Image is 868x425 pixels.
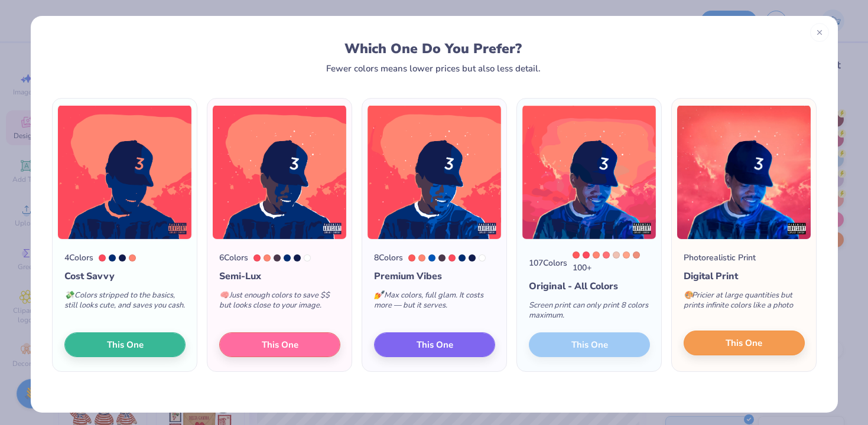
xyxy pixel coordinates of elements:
div: Just enough colors to save $$ but looks close to your image. [219,283,340,322]
div: 8 Colors [374,251,403,264]
button: This One [374,332,495,357]
div: White [479,254,486,261]
div: Premium Vibes [374,269,495,283]
img: 107 color option [522,104,656,240]
div: 489 C [613,251,620,259]
div: 4 Colors [64,251,93,264]
div: 288 C [459,254,466,261]
div: 170 C [418,254,425,261]
div: 486 C [633,251,640,259]
div: Colors stripped to the basics, still looks cute, and saves you cash. [64,283,186,322]
span: This One [416,338,453,352]
div: Original - All Colors [529,279,650,293]
div: 1785 C [583,251,590,259]
span: This One [261,338,298,352]
div: 288 C [284,254,291,261]
span: 🧠 [219,290,229,300]
div: 1785 C [99,254,106,261]
div: 178 C [573,251,580,259]
div: 1785 C [448,254,456,261]
div: Photorealistic Print [684,251,756,264]
div: 2766 C [294,254,301,261]
div: 2766 C [119,254,126,261]
div: Screen print can only print 8 colors maximum. [529,293,650,332]
div: Digital Print [684,269,805,283]
div: 805 C [603,251,610,259]
div: 288 C [109,254,116,261]
span: This One [106,338,143,352]
div: 6 Colors [219,251,248,264]
div: 2935 C [428,254,435,261]
button: This One [64,332,186,357]
div: 1785 C [253,254,261,261]
div: Semi-Lux [219,269,340,283]
span: 🎨 [684,290,693,300]
span: This One [726,336,762,350]
div: 107 Colors [529,257,567,269]
div: Fewer colors means lower prices but also less detail. [326,64,541,73]
div: Pricier at large quantities but prints infinite colors like a photo [684,283,805,322]
div: 178 C [408,254,415,261]
span: 💸 [64,290,74,300]
div: 1625 C [623,251,630,259]
div: 170 C [264,254,271,261]
div: 2766 C [469,254,476,261]
div: 100 + [573,251,650,274]
div: 170 C [129,254,136,261]
img: 6 color option [212,104,347,240]
div: White [304,254,311,261]
div: Cost Savvy [64,269,186,283]
button: This One [219,332,340,357]
button: This One [684,331,805,355]
img: Photorealistic preview [677,104,811,240]
div: 7448 C [274,254,281,261]
div: Which One Do You Prefer? [63,41,804,57]
img: 8 color option [367,104,502,240]
div: 7448 C [438,254,446,261]
span: 💅 [374,290,383,300]
div: Max colors, full glam. It costs more — but it serves. [374,283,495,322]
img: 4 color option [57,104,192,240]
div: 170 C [593,251,600,259]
